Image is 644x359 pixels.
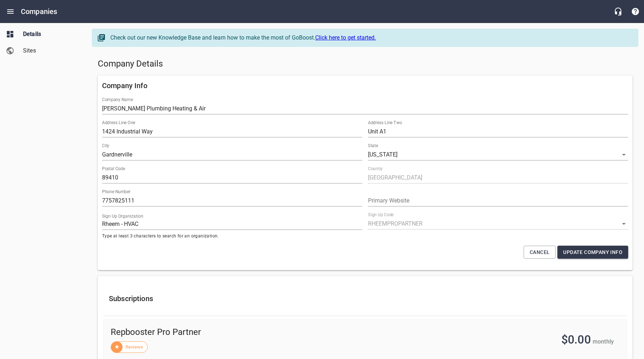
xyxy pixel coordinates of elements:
button: Cancel [524,246,556,259]
label: Postal Code [102,167,125,171]
button: Update Company Info [557,246,628,259]
span: Sites [23,46,78,55]
button: Live Chat [609,3,627,20]
input: Start typing to search organizations [102,218,362,230]
label: Company Name [102,97,133,102]
span: monthly [593,338,614,345]
h5: Company Details [98,58,632,70]
button: Support Portal [627,3,644,20]
span: Repbooster Pro Partner [111,327,376,338]
div: Check out our new Knowledge Base and learn how to make the most of GoBoost. [110,33,631,42]
a: Click here to get started. [315,34,376,41]
h6: Subscriptions [109,293,621,304]
label: Phone Number [102,190,130,194]
span: Reviews [121,344,147,351]
label: Country [368,167,383,171]
span: Details [23,30,78,38]
h6: Company Info [102,80,628,91]
label: Address Line Two [368,121,402,125]
label: City [102,144,109,148]
span: Type at least 3 characters to search for an organization. [102,233,362,240]
label: State [368,144,378,148]
span: $0.00 [561,333,591,346]
button: Open drawer [2,3,19,20]
label: Address Line One [102,121,135,125]
span: Cancel [530,248,549,257]
div: Reviews [111,341,148,353]
span: Update Company Info [563,248,622,257]
h6: Companies [21,6,57,17]
label: Sign Up Code [368,213,394,217]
